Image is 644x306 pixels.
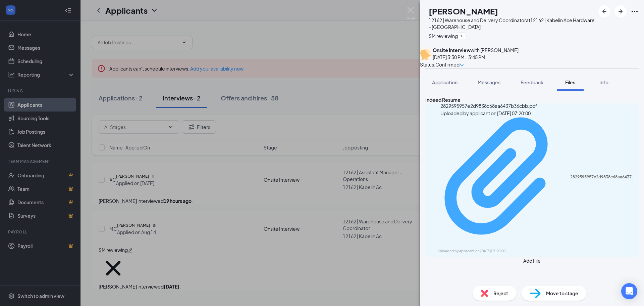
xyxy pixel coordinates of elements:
[599,79,608,85] span: Info
[616,7,625,15] svg: ArrowRight
[429,33,458,39] span: SM reviewing
[460,34,464,38] svg: Plus
[631,7,639,15] svg: Ellipses
[478,79,500,85] span: Messages
[435,61,460,68] span: Confirmed
[598,5,610,17] button: ArrowLeftNew
[433,53,519,61] div: [DATE] 3:30 PM - 3:45 PM
[420,61,435,68] div: Status :
[429,106,570,248] svg: Paperclip
[440,102,537,117] div: 2829595957e2d9838c68aa6437b36cbb.pdf Uploaded by applicant on [DATE] 07:20:00
[425,96,639,103] div: Indeed Resume
[600,7,608,15] svg: ArrowLeftNew
[570,174,635,180] div: 2829595957e2d9838c68aa6437b36cbb.pdf
[546,290,578,297] span: Move to stage
[429,5,498,17] h1: [PERSON_NAME]
[458,32,465,39] button: Plus
[493,290,508,297] span: Reject
[565,79,575,85] span: Files
[432,79,458,85] span: Application
[621,283,637,299] div: Open Intercom Messenger
[429,106,635,254] a: Paperclip2829595957e2d9838c68aa6437b36cbb.pdfUploaded by applicant on [DATE] 07:20:00
[521,79,543,85] span: Feedback
[437,249,538,254] div: Uploaded by applicant on [DATE] 07:20:00
[460,63,464,68] span: down
[614,5,627,17] button: ArrowRight
[433,47,471,53] b: Onsite Interview
[429,17,595,30] div: 12162 | Warehouse and Delivery Coordinator at 12162 | Kabelin Ace Hardware - [GEOGRAPHIC_DATA]
[433,47,519,53] div: with [PERSON_NAME]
